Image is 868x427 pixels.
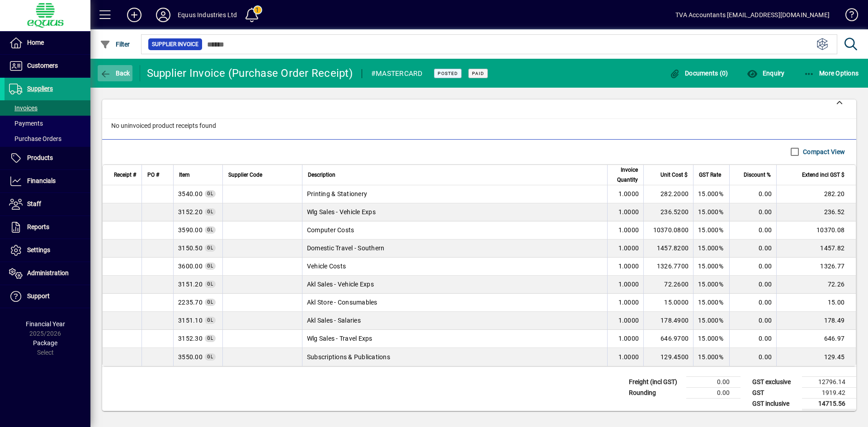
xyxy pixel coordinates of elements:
td: 1457.82 [776,239,856,258]
span: Akl Store - Consumables [178,298,203,307]
span: Supplier Code [228,170,262,180]
td: 1.0000 [607,221,643,239]
td: 10370.0800 [643,221,693,239]
span: Receipt # [114,170,136,180]
span: GL [207,263,213,268]
td: 10370.08 [776,221,856,239]
a: Reports [5,216,90,239]
span: Payments [9,120,43,127]
td: 1.0000 [607,185,643,203]
span: Home [27,39,44,46]
td: 15.000% [693,221,729,239]
span: Description [308,170,335,180]
td: Computer Costs [302,221,607,239]
td: 1326.77 [776,258,856,276]
span: Back [100,70,130,77]
td: 1.0000 [607,294,643,312]
td: 1326.7700 [643,258,693,276]
td: GST exclusive [748,376,802,387]
span: Posted [438,70,458,76]
span: Purchase Orders [9,135,61,142]
td: 0.00 [729,185,776,203]
a: Products [5,147,90,169]
td: 15.000% [693,185,729,203]
td: 0.00 [729,203,776,221]
a: Purchase Orders [5,131,90,146]
td: Wlg Sales - Vehicle Exps [302,203,607,221]
td: 15.000% [693,330,729,348]
span: Support [27,292,50,300]
td: 646.9700 [643,330,693,348]
a: Settings [5,239,90,262]
span: GL [207,300,213,305]
span: Supplier Invoice [152,40,198,49]
td: 0.00 [729,330,776,348]
td: 15.0000 [643,294,693,312]
span: GL [207,354,213,359]
td: 0.00 [686,387,741,398]
span: Administration [27,269,69,277]
td: 15.000% [693,203,729,221]
td: 646.97 [776,330,856,348]
span: GL [207,282,213,286]
span: Reports [27,223,49,230]
td: 72.26 [776,276,856,294]
span: PO # [147,170,159,180]
span: Enquiry [747,70,784,77]
span: Discount % [744,170,771,180]
td: 15.00 [776,294,856,312]
span: GL [207,318,213,323]
span: GL [207,209,213,214]
td: 129.4500 [643,348,693,366]
td: 1.0000 [607,239,643,258]
label: Compact View [801,147,845,156]
span: Documents (0) [670,70,728,77]
span: Invoices [9,104,38,112]
span: GL [207,336,213,341]
span: Suppliers [27,85,53,92]
a: Administration [5,262,90,285]
span: Domestic Travel - Southern [178,244,203,253]
button: Filter [98,36,132,52]
td: 282.20 [776,185,856,203]
a: Invoices [5,100,90,116]
span: Computer Costs [178,225,203,235]
span: More Options [804,70,859,77]
td: Domestic Travel - Southern [302,239,607,258]
a: Staff [5,193,90,216]
div: TVA Accountants [EMAIL_ADDRESS][DOMAIN_NAME] [675,8,830,22]
button: More Options [802,65,861,81]
td: 0.00 [686,376,741,387]
td: 1.0000 [607,276,643,294]
span: Settings [27,246,50,253]
td: GST inclusive [748,398,802,409]
td: Akl Store - Consumables [302,294,607,312]
td: Akl Sales - Salaries [302,312,607,330]
span: Paid [472,70,484,76]
span: Package [33,339,57,347]
td: Subscriptions & Publications [302,348,607,366]
button: Profile [149,7,178,23]
div: No uninvoiced product receipts found [102,112,856,140]
span: Products [27,154,53,161]
span: Akl Sales - Vehicle Exps [178,280,203,289]
button: Add [120,7,149,23]
td: 178.4900 [643,312,693,330]
app-page-header-button: Back [90,65,140,81]
td: Akl Sales - Vehicle Exps [302,276,607,294]
td: 0.00 [729,312,776,330]
td: 0.00 [729,348,776,366]
td: Freight (incl GST) [624,376,686,387]
td: 129.45 [776,348,856,366]
span: Customers [27,62,58,69]
span: GST Rate [699,170,721,180]
a: Home [5,32,90,54]
span: Subscriptions & Publications [178,352,203,361]
td: Printing & Stationery [302,185,607,203]
span: Wlg Sales - Vehicle Exps [178,207,203,216]
button: Documents (0) [667,65,731,81]
span: Item [179,170,190,180]
td: GST [748,387,802,398]
td: 178.49 [776,312,856,330]
span: Akl Sales - Salaries [178,316,203,325]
